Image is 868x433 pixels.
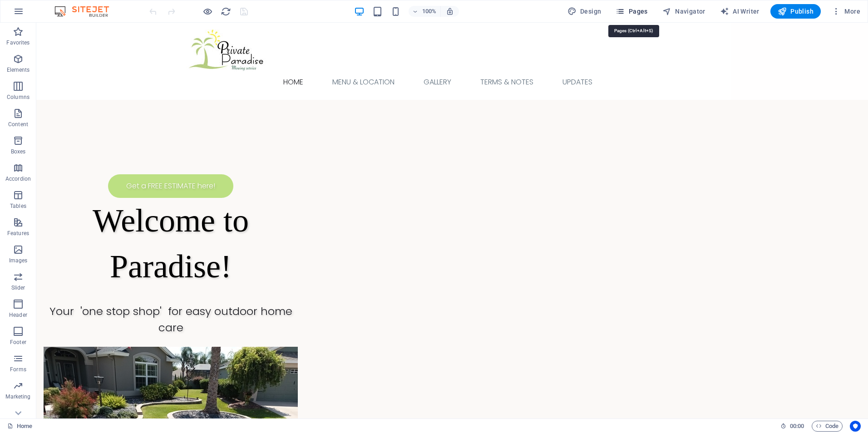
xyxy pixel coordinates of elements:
[9,257,28,264] p: Images
[6,39,30,46] p: Favorites
[10,366,26,373] p: Forms
[778,7,814,16] span: Publish
[567,7,602,16] span: Design
[409,6,441,17] button: 100%
[850,421,861,432] button: Usercentrics
[770,4,821,19] button: Publish
[422,6,437,17] h6: 100%
[816,421,838,432] span: Code
[11,148,26,155] p: Boxes
[716,4,763,19] button: AI Writer
[10,339,26,346] p: Footer
[5,393,30,400] p: Marketing
[52,6,120,17] img: Editor Logo
[7,93,30,101] p: Columns
[221,6,231,17] i: Reload page
[662,7,705,16] span: Navigator
[659,4,709,19] button: Navigator
[790,421,804,432] span: 00 00
[7,230,29,237] p: Features
[5,175,31,182] p: Accordion
[812,421,843,432] button: Code
[720,7,759,16] span: AI Writer
[564,4,605,19] button: Design
[828,4,864,19] button: More
[832,7,860,16] span: More
[11,284,25,291] p: Slider
[202,6,213,17] button: Click here to leave preview mode and continue editing
[7,66,30,74] p: Elements
[780,421,804,432] h6: Session time
[796,423,798,429] span: :
[7,421,32,432] a: Click to cancel selection. Double-click to open Pages
[10,202,26,210] p: Tables
[220,6,231,17] button: reload
[446,7,454,15] i: On resize automatically adjust zoom level to fit chosen device.
[616,7,647,16] span: Pages
[8,121,28,128] p: Content
[612,4,651,19] button: Pages
[9,311,27,319] p: Header
[564,4,605,19] div: Design (Ctrl+Alt+Y)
